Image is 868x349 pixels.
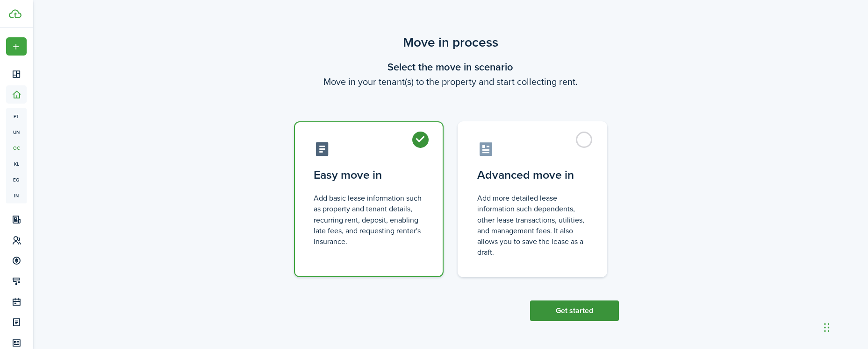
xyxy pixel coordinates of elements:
[6,172,27,188] a: eq
[6,37,27,56] button: Open menu
[6,140,27,156] a: oc
[824,314,830,342] div: Drag
[530,300,619,321] button: Get started
[314,193,424,247] control-radio-card-description: Add basic lease information such as property and tenant details, recurring rent, deposit, enablin...
[6,108,27,124] a: pt
[477,167,588,183] control-radio-card-title: Advanced move in
[6,124,27,140] a: un
[477,193,588,258] control-radio-card-description: Add more detailed lease information such dependents, other lease transactions, utilities, and man...
[282,75,619,89] wizard-step-header-description: Move in your tenant(s) to the property and start collecting rent.
[6,156,27,172] a: kl
[6,188,27,203] a: in
[282,33,619,52] scenario-title: Move in process
[314,167,424,183] control-radio-card-title: Easy move in
[9,9,22,18] img: TenantCloud
[821,304,868,349] iframe: Chat Widget
[282,59,619,75] wizard-step-header-title: Select the move in scenario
